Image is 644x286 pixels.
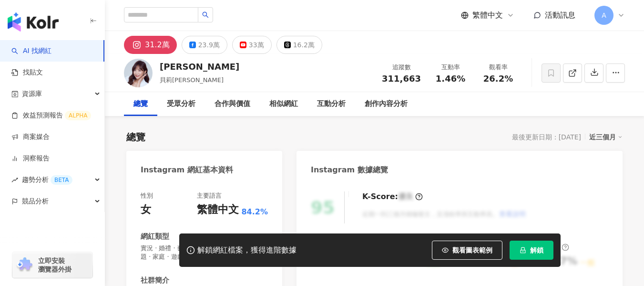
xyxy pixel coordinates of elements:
[15,257,34,273] img: chrome extension
[197,191,222,200] div: 主要語言
[436,74,465,84] span: 1.46%
[198,38,220,52] div: 23.9萬
[269,98,298,110] div: 相似網紅
[365,98,408,110] div: 創作內容分析
[472,10,503,21] span: 繁體中文
[8,12,59,32] img: logo
[12,252,92,278] a: chrome extension立即安裝 瀏覽器外掛
[317,98,346,110] div: 互動分析
[182,36,227,54] button: 23.9萬
[160,61,239,73] div: [PERSON_NAME]
[510,241,553,260] button: 解鎖
[22,83,42,105] span: 資源庫
[202,11,209,18] span: search
[11,177,18,183] span: rise
[133,98,148,110] div: 總覽
[480,63,516,72] div: 觀看率
[22,169,72,191] span: 趨勢分析
[545,11,575,20] span: 活動訊息
[293,38,315,52] div: 16.2萬
[38,256,72,274] span: 立即安裝 瀏覽器外掛
[483,74,513,84] span: 26.2%
[124,36,177,54] button: 31.2萬
[512,133,581,141] div: 最後更新日期：[DATE]
[249,38,264,52] div: 33萬
[602,10,606,21] span: A
[197,202,239,217] div: 繁體中文
[452,246,492,254] span: 觀看圖表範例
[11,46,51,56] a: searchAI 找網紅
[232,36,272,54] button: 33萬
[167,98,195,110] div: 受眾分析
[197,245,296,255] div: 解鎖網紅檔案，獲得進階數據
[432,241,502,260] button: 觀看圖表範例
[11,132,50,142] a: 商案媒合
[124,59,153,87] img: KOL Avatar
[126,130,145,144] div: 總覽
[141,275,169,286] div: 社群簡介
[141,191,153,200] div: 性別
[160,76,224,84] span: 貝莉[PERSON_NAME]
[11,154,50,163] a: 洞察報告
[51,175,72,185] div: BETA
[141,232,169,242] div: 網紅類型
[215,98,250,110] div: 合作與價值
[241,207,268,217] span: 84.2%
[589,131,623,143] div: 近三個月
[432,63,469,72] div: 互動率
[11,111,91,120] a: 效益預測報告ALPHA
[382,63,421,72] div: 追蹤數
[311,165,388,175] div: Instagram 數據總覽
[22,191,49,212] span: 競品分析
[141,165,233,175] div: Instagram 網紅基本資料
[145,38,170,52] div: 31.2萬
[382,74,421,84] span: 311,663
[362,191,423,202] div: K-Score :
[276,36,322,54] button: 16.2萬
[141,202,151,217] div: 女
[11,68,43,77] a: 找貼文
